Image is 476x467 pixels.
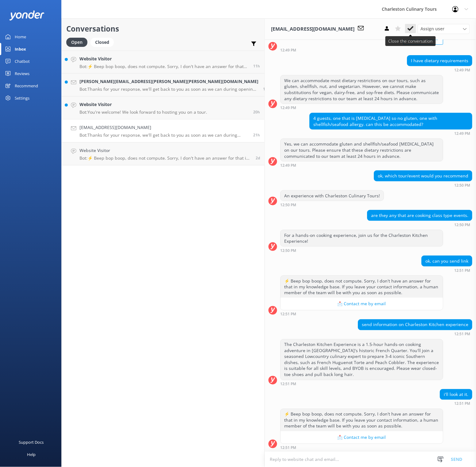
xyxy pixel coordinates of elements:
[9,10,45,21] img: yonder-white-logo.png
[19,436,44,449] div: Support Docs
[281,139,443,161] div: Yes, we can accommodate gluten and shellfish/seafood [MEDICAL_DATA] on our tours. Please ensure t...
[263,86,270,92] span: Aug 26 2025 05:18pm (UTC -05:00) America/Cancun
[358,332,472,336] div: Aug 26 2025 11:51am (UTC -05:00) America/Cancun
[407,68,472,72] div: Aug 26 2025 11:49am (UTC -05:00) America/Cancun
[15,80,38,92] div: Recommend
[66,39,91,45] a: Open
[440,401,472,406] div: Aug 26 2025 11:51am (UTC -05:00) America/Cancun
[281,340,443,380] div: The Charleston Kitchen Experience is a 1.5-hour hands-on cooking adventure in [GEOGRAPHIC_DATA]'s...
[310,113,472,129] div: 4 guests, one that is [MEDICAL_DATA] so no gluten, one with shellfish/seafood allergy. can this b...
[374,171,472,181] div: ok, which tour/event would you recommend
[281,409,443,431] div: ⚡ Beep bop boop, does not compute. Sorry, I don't have an answer for that in my knowledge base. I...
[454,184,470,187] strong: 12:50 PM
[62,97,265,120] a: Website VisitorBot:You're welcome! We look forward to hosting you on a tour.20h
[91,39,117,45] a: Closed
[280,382,443,386] div: Aug 26 2025 11:51am (UTC -05:00) America/Cancun
[454,132,470,135] strong: 12:49 PM
[15,43,26,55] div: Inbox
[15,55,30,67] div: Chatbot
[62,74,265,97] a: [PERSON_NAME][EMAIL_ADDRESS][PERSON_NAME][PERSON_NAME][DOMAIN_NAME]Bot:Thanks for your response, ...
[280,446,443,450] div: Aug 26 2025 11:51am (UTC -05:00) America/Cancun
[454,68,470,72] strong: 12:49 PM
[454,269,470,272] strong: 12:51 PM
[421,268,472,272] div: Aug 26 2025 11:51am (UTC -05:00) America/Cancun
[374,183,472,187] div: Aug 26 2025 11:50am (UTC -05:00) America/Cancun
[281,298,443,310] button: 📩 Contact me by email
[66,23,260,35] h2: Conversations
[367,222,472,227] div: Aug 26 2025 11:50am (UTC -05:00) America/Cancun
[79,101,207,108] h4: Website Visitor
[15,92,29,104] div: Settings
[281,276,443,298] div: ⚡ Beep bop boop, does not compute. Sorry, I don't have an answer for that in my knowledge base. I...
[280,249,296,252] strong: 12:50 PM
[256,155,260,161] span: Aug 25 2025 08:39am (UTC -05:00) America/Cancun
[422,256,472,266] div: ok, can you send link
[280,163,443,167] div: Aug 26 2025 11:49am (UTC -05:00) America/Cancun
[79,124,249,131] h4: [EMAIL_ADDRESS][DOMAIN_NAME]
[62,142,265,165] a: Website VisitorBot:⚡ Beep bop boop, does not compute. Sorry, I don't have an answer for that in m...
[253,132,260,138] span: Aug 26 2025 11:52am (UTC -05:00) America/Cancun
[281,230,443,246] div: For a hands-on cooking experience, join us for the Charleston Kitchen Experience!
[79,86,258,92] p: Bot: Thanks for your response, we'll get back to you as soon as we can during opening hours.
[66,38,87,47] div: Open
[15,31,26,43] div: Home
[280,203,296,207] strong: 12:50 PM
[358,320,472,330] div: send information on Charleston Kitchen experience
[280,48,443,52] div: Aug 26 2025 11:49am (UTC -05:00) America/Cancun
[79,109,207,115] p: Bot: You're welcome! We look forward to hosting you on a tour.
[454,402,470,406] strong: 12:51 PM
[280,105,443,110] div: Aug 26 2025 11:49am (UTC -05:00) America/Cancun
[280,106,296,110] strong: 12:49 PM
[280,382,296,386] strong: 12:51 PM
[440,389,472,400] div: i'll look at it.
[79,55,249,62] h4: Website Visitor
[79,64,249,69] p: Bot: ⚡ Beep bop boop, does not compute. Sorry, I don't have an answer for that in my knowledge ba...
[62,51,265,74] a: Website VisitorBot:⚡ Beep bop boop, does not compute. Sorry, I don't have an answer for that in m...
[407,55,472,66] div: I have dietary requirements
[280,203,384,207] div: Aug 26 2025 11:50am (UTC -05:00) America/Cancun
[253,109,260,115] span: Aug 26 2025 12:58pm (UTC -05:00) America/Cancun
[253,63,260,69] span: Aug 26 2025 10:07pm (UTC -05:00) America/Cancun
[281,191,384,201] div: An experience with Charleston Culinary Tours!
[281,431,443,444] button: 📩 Contact me by email
[280,446,296,450] strong: 12:51 PM
[79,155,251,161] p: Bot: ⚡ Beep bop boop, does not compute. Sorry, I don't have an answer for that in my knowledge ba...
[281,75,443,104] div: We can accommodate most dietary restrictions on our tours, such as gluten, shellfish, nut, and ve...
[367,210,472,221] div: are they any that are cooking class type events.
[280,312,443,316] div: Aug 26 2025 11:51am (UTC -05:00) America/Cancun
[91,38,114,47] div: Closed
[62,120,265,142] a: [EMAIL_ADDRESS][DOMAIN_NAME]Bot:Thanks for your response, we'll get back to you as soon as we can...
[454,223,470,227] strong: 12:50 PM
[15,67,29,80] div: Reviews
[421,25,445,32] span: Assign user
[79,132,249,138] p: Bot: Thanks for your response, we'll get back to you as soon as we can during opening hours.
[280,48,296,52] strong: 12:49 PM
[79,147,251,154] h4: Website Visitor
[454,332,470,336] strong: 12:51 PM
[309,131,472,135] div: Aug 26 2025 11:49am (UTC -05:00) America/Cancun
[79,78,258,85] h4: [PERSON_NAME][EMAIL_ADDRESS][PERSON_NAME][PERSON_NAME][DOMAIN_NAME]
[280,313,296,316] strong: 12:51 PM
[280,164,296,167] strong: 12:49 PM
[27,449,36,461] div: Help
[418,24,470,34] div: Assign User
[280,248,443,252] div: Aug 26 2025 11:50am (UTC -05:00) America/Cancun
[271,25,355,33] h3: [EMAIL_ADDRESS][DOMAIN_NAME]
